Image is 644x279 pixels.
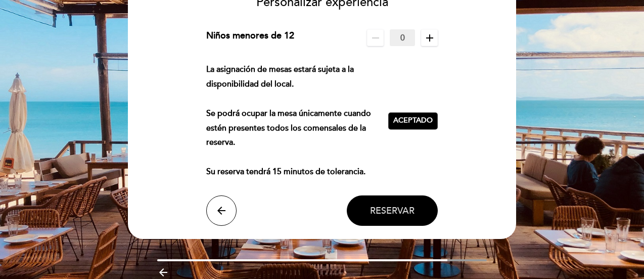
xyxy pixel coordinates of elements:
i: arrow_backward [157,266,169,278]
div: Niños menores de 12 [206,29,294,46]
button: arrow_back [206,195,237,226]
button: Aceptado [388,112,438,130]
i: arrow_back [215,205,227,217]
button: Reservar [347,195,438,226]
i: remove [370,32,382,44]
div: La asignación de mesas estará sujeta a la disponibilidad del local. Se podrá ocupar la mesa única... [206,62,389,179]
i: add [424,32,436,44]
span: Reservar [370,205,415,216]
span: Aceptado [393,115,433,126]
